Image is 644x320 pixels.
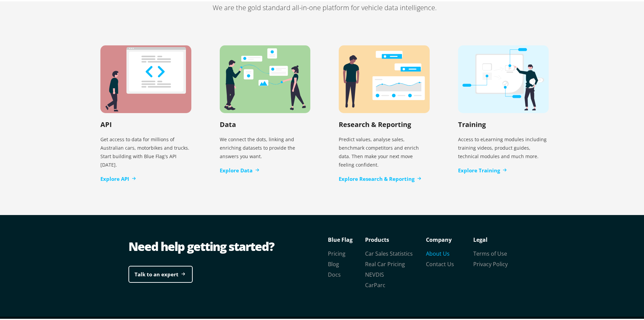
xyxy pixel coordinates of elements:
[128,237,325,254] div: Need help getting started?
[458,165,507,173] a: Explore Training
[128,264,193,282] a: Talk to an expert
[100,174,136,182] a: Explore API
[426,259,454,266] a: Contact Us
[458,119,486,128] h2: Training
[328,270,341,277] a: Docs
[339,174,421,182] a: Explore Research & Reporting
[339,119,411,128] h2: Research & Reporting
[365,270,384,277] a: NEVDIS
[458,131,549,162] p: Access to eLearning modules including training videos, product guides, technical modules and much...
[100,131,191,170] p: Get access to data for millions of Australian cars, motorbikes and trucks. Start building with Bl...
[328,249,345,256] a: Pricing
[365,249,413,256] a: Car Sales Statistics
[100,119,112,128] h2: API
[365,259,405,266] a: Real Car Pricing
[86,1,563,12] p: We are the gold standard all-in-one platform for vehicle data intelligence.
[328,233,365,243] p: Blue Flag
[220,165,259,173] a: Explore Data
[473,233,521,243] p: Legal
[339,131,430,170] p: Predict values, analyse sales, benchmark competitors and enrich data. Then make your next move fe...
[365,280,385,287] a: CarParc
[220,119,236,128] h2: Data
[328,259,339,266] a: Blog
[220,131,311,162] p: We connect the dots, linking and enriching datasets to provide the answers you want.
[365,233,426,243] p: Products
[426,233,473,243] p: Company
[473,259,508,266] a: Privacy Policy
[426,249,450,256] a: About Us
[473,249,507,256] a: Terms of Use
